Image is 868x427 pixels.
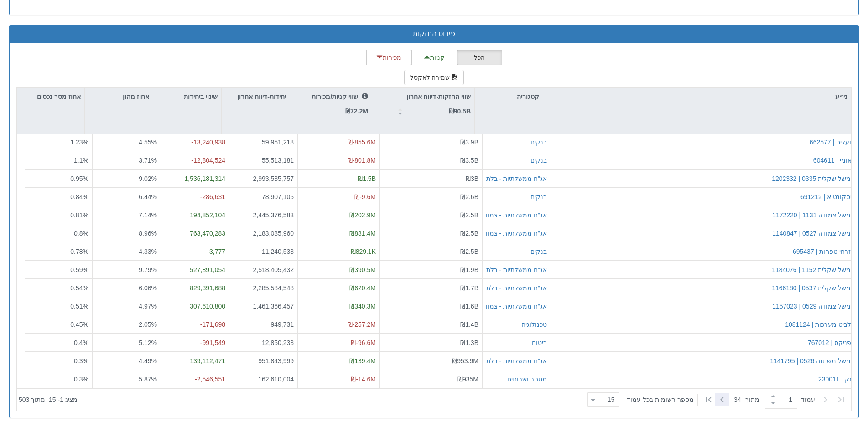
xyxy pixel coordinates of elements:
span: ₪-14.6M [351,375,376,382]
button: אג"ח ממשלתיות - בלתי צמודות [463,265,547,274]
button: הכל [457,50,502,65]
button: אג"ח ממשלתיות - בלתי צמודות [463,356,547,365]
div: -286,631 [165,192,225,201]
div: דיסקונט א | 691212 [800,192,855,201]
button: לאומי | 604611 [813,155,855,165]
div: -13,240,938 [165,137,225,146]
span: ₪1.6B [460,302,478,309]
div: ני״ע [543,88,851,105]
div: 0.3% [29,374,88,383]
div: ממשל שקלית 0537 | 1166180 [772,283,855,292]
div: 59,951,218 [233,137,294,146]
div: 5.87 % [96,374,157,383]
div: ‏ מתוך [584,390,849,410]
span: ₪1.7B [460,284,478,291]
div: 3,777 [165,247,225,256]
button: אג"ח ממשלתיות - צמודות מדד [464,210,547,219]
span: ₪935M [457,375,478,382]
span: ₪1.4B [460,320,478,328]
span: ₪-96.6M [351,339,376,346]
div: 12,850,233 [233,338,294,347]
div: 2,183,085,960 [233,228,294,237]
div: 829,391,688 [165,283,225,292]
div: 0.4% [29,338,88,347]
div: -991,549 [165,338,225,347]
span: ₪-257.2M [348,320,376,328]
div: -171,698 [165,319,225,329]
div: 5.12 % [96,338,157,347]
button: הפניקס | 767012 [808,338,855,347]
strong: ₪90.5B [449,108,471,115]
div: 0.95% [29,174,88,183]
div: 9.79 % [96,265,157,274]
div: 8.96 % [96,228,157,237]
div: 55,513,181 [233,155,294,165]
p: שינוי ביחידות [184,92,218,102]
div: 9.02 % [96,174,157,183]
div: 4.49 % [96,356,157,365]
span: ₪620.4M [349,284,376,291]
div: 3.71 % [96,155,157,165]
span: ₪2.6B [460,193,478,200]
div: 2.05 % [96,319,157,329]
button: טכנולוגיה [521,319,547,329]
span: ₪1.5B [358,175,376,182]
div: ממשל משתנה 0526 | 1141795 [770,356,855,365]
div: 6.06 % [96,283,157,292]
button: קניות [411,50,457,65]
div: אג"ח ממשלתיות - בלתי צמודות [463,283,547,292]
button: ממשל צמודה 0529 | 1157023 [772,301,855,310]
button: בנקים [530,137,547,146]
div: ‏מציג 1 - 15 ‏ מתוך 503 [19,390,78,410]
button: בזק | 230011 [818,374,855,383]
div: 78,907,105 [233,192,294,201]
div: 2,993,535,757 [233,174,294,183]
p: שווי קניות/מכירות [312,92,368,102]
span: ₪-855.6M [348,138,376,145]
div: 1.1% [29,155,88,165]
span: ‏מספר רשומות בכל עמוד [627,395,694,404]
span: ₪953.9M [452,357,478,364]
button: בנקים [530,247,547,256]
div: 527,891,054 [165,265,225,274]
div: 0.59% [29,265,88,274]
button: בנקים [530,192,547,201]
strong: ₪72.2M [345,108,368,115]
span: ₪3B [466,175,478,182]
button: אג"ח ממשלתיות - צמודות מדד [464,301,547,310]
span: ₪2.5B [460,229,478,237]
button: שמירה לאקסל [404,70,464,85]
button: אג"ח ממשלתיות - צמודות מדד [464,228,547,237]
span: ₪2.5B [460,247,478,255]
div: 4.33 % [96,247,157,256]
div: 2,445,376,583 [233,210,294,219]
button: מסחר ושרותים [507,374,547,383]
button: אלביט מערכות | 1081124 [785,319,855,329]
span: ₪390.5M [349,266,376,273]
button: ביטוח [532,338,547,347]
div: 949,731 [233,319,294,329]
button: אג"ח ממשלתיות - בלתי צמודות [463,174,547,183]
button: ממשל צמודה 0527 | 1140847 [772,228,855,237]
span: ₪340.3M [349,302,376,309]
div: 0.51% [29,301,88,310]
div: 11,240,533 [233,247,294,256]
div: 763,470,283 [165,228,225,237]
div: 0.54% [29,283,88,292]
div: 2,285,584,548 [233,283,294,292]
div: -12,804,524 [165,155,225,165]
h3: פירוט החזקות [16,30,852,38]
div: 6.44 % [96,192,157,201]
